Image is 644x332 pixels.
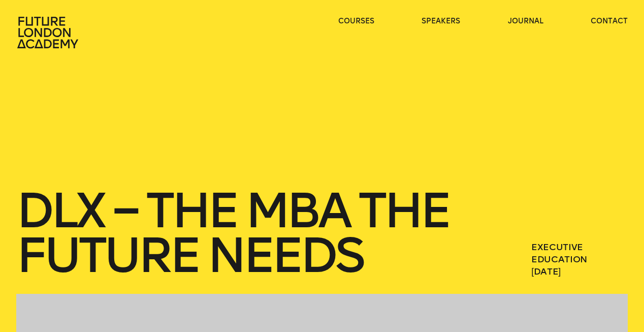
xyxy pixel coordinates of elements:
[508,16,543,26] a: journal
[531,242,587,265] a: Executive Education
[16,188,467,278] h1: DLX – The MBA the future needs
[531,265,628,278] span: [DATE]
[591,16,628,26] a: contact
[338,16,374,26] a: courses
[422,16,460,26] a: speakers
